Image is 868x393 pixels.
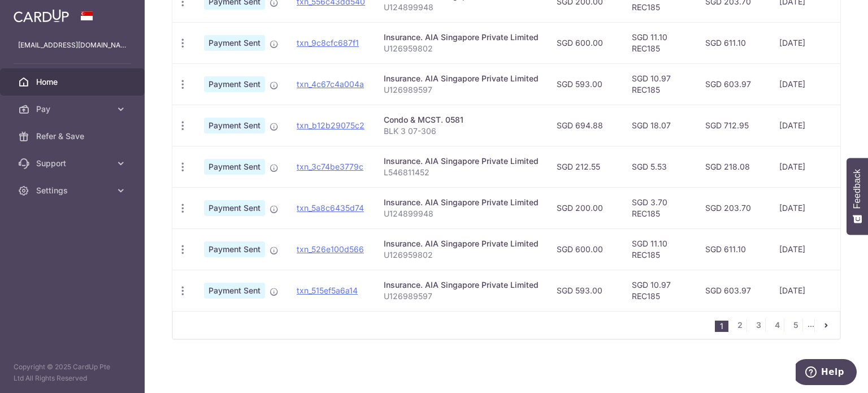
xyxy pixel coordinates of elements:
[696,105,770,146] td: SGD 712.95
[696,146,770,187] td: SGD 218.08
[384,238,539,249] div: Insurance. AIA Singapore Private Limited
[733,318,747,332] a: 2
[204,76,265,92] span: Payment Sent
[297,79,364,89] a: txn_4c67c4a004a
[623,105,696,146] td: SGD 18.07
[297,38,359,47] a: txn_9c8cfc687f1
[770,146,847,187] td: [DATE]
[384,249,539,261] p: U126959802
[384,126,539,137] p: BLK 3 07-306
[623,63,696,105] td: SGD 10.97 REC185
[297,120,364,130] a: txn_b12b29075c2
[789,318,802,332] a: 5
[847,158,868,235] button: Feedback - Show survey
[770,187,847,228] td: [DATE]
[770,228,847,270] td: [DATE]
[548,146,623,187] td: SGD 212.55
[384,291,539,302] p: U126989597
[808,318,815,332] li: ...
[204,200,265,216] span: Payment Sent
[384,208,539,219] p: U124899948
[752,318,765,332] a: 3
[297,162,363,171] a: txn_3c74be3779c
[384,43,539,54] p: U126959802
[796,359,857,387] iframe: Opens a widget where you can find more information
[204,118,265,133] span: Payment Sent
[297,244,364,254] a: txn_526e100d566
[36,158,111,169] span: Support
[770,63,847,105] td: [DATE]
[548,105,623,146] td: SGD 694.88
[548,187,623,228] td: SGD 200.00
[384,84,539,96] p: U126989597
[297,286,358,295] a: txn_515ef5a6a14
[623,228,696,270] td: SGD 11.10 REC185
[623,22,696,63] td: SGD 11.10 REC185
[18,40,127,51] p: [EMAIL_ADDRESS][DOMAIN_NAME]
[297,203,364,213] a: txn_5a8c6435d74
[715,321,728,332] li: 1
[770,318,784,332] a: 4
[204,241,265,257] span: Payment Sent
[548,270,623,311] td: SGD 593.00
[384,167,539,178] p: L546811452
[384,197,539,208] div: Insurance. AIA Singapore Private Limited
[623,270,696,311] td: SGD 10.97 REC185
[623,146,696,187] td: SGD 5.53
[384,279,539,291] div: Insurance. AIA Singapore Private Limited
[696,270,770,311] td: SGD 603.97
[36,76,111,88] span: Home
[36,185,111,196] span: Settings
[696,63,770,105] td: SGD 603.97
[770,270,847,311] td: [DATE]
[696,22,770,63] td: SGD 611.10
[204,159,265,175] span: Payment Sent
[14,9,69,23] img: CardUp
[696,187,770,228] td: SGD 203.70
[852,169,862,209] span: Feedback
[204,283,265,299] span: Payment Sent
[384,32,539,43] div: Insurance. AIA Singapore Private Limited
[204,35,265,51] span: Payment Sent
[623,187,696,228] td: SGD 3.70 REC185
[384,114,539,126] div: Condo & MCST. 0581
[548,63,623,105] td: SGD 593.00
[548,228,623,270] td: SGD 600.00
[696,228,770,270] td: SGD 611.10
[548,22,623,63] td: SGD 600.00
[384,156,539,167] div: Insurance. AIA Singapore Private Limited
[770,105,847,146] td: [DATE]
[384,2,539,13] p: U124899948
[36,103,111,115] span: Pay
[715,312,840,339] nav: pager
[36,131,111,142] span: Refer & Save
[384,73,539,84] div: Insurance. AIA Singapore Private Limited
[770,22,847,63] td: [DATE]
